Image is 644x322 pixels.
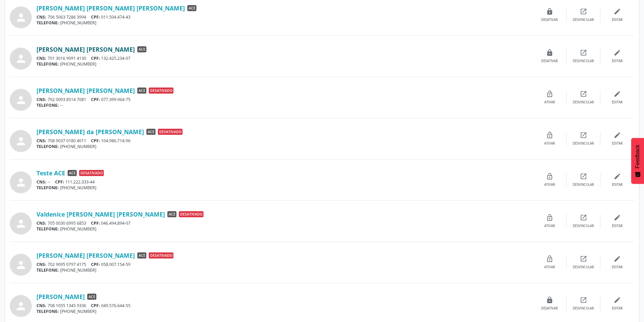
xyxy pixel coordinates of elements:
[37,102,59,108] span: TELEFONE:
[158,129,183,135] span: Desativado
[137,88,146,94] span: ACE
[614,296,621,304] i: edit
[612,182,623,187] div: Editar
[544,182,555,187] div: Ativar
[580,296,587,304] i: open_in_new
[612,306,623,311] div: Editar
[91,55,100,61] span: CPF:
[544,224,555,228] div: Ativar
[631,138,644,184] button: Feedback - Mostrar pesquisa
[580,173,587,180] i: open_in_new
[37,185,59,191] span: TELEFONE:
[37,220,46,226] span: CNS:
[79,170,104,176] span: Desativado
[612,59,623,64] div: Editar
[15,94,27,106] i: person
[580,90,587,98] i: open_in_new
[541,59,558,64] div: Desativar
[612,224,623,228] div: Editar
[37,267,533,273] div: [PHONE_NUMBER]
[15,176,27,189] i: person
[37,97,46,102] span: CNS:
[37,293,85,300] a: [PERSON_NAME]
[580,255,587,263] i: open_in_new
[37,144,533,149] div: [PHONE_NUMBER]
[37,20,59,26] span: TELEFONE:
[541,306,558,311] div: Desativar
[91,138,100,144] span: CPF:
[146,129,156,135] span: ACE
[37,267,59,273] span: TELEFONE:
[37,128,144,135] a: [PERSON_NAME] da [PERSON_NAME]
[614,8,621,15] i: edit
[15,53,27,65] i: person
[614,131,621,139] i: edit
[37,262,533,267] div: 702 9095 0797 4175 058.007.154-59
[37,169,65,177] a: Teste ACE
[37,210,165,218] a: Valdenice [PERSON_NAME] [PERSON_NAME]
[614,214,621,221] i: edit
[37,61,59,67] span: TELEFONE:
[580,214,587,221] i: open_in_new
[546,255,553,263] i: lock_open
[612,18,623,22] div: Editar
[614,255,621,263] i: edit
[37,308,59,314] span: TELEFONE:
[15,135,27,147] i: person
[37,138,46,144] span: CNS:
[612,141,623,146] div: Editar
[179,211,204,217] span: Desativado
[544,141,555,146] div: Ativar
[37,226,59,232] span: TELEFONE:
[37,179,46,185] span: CNS:
[37,185,533,191] div: [PHONE_NUMBER]
[37,220,533,226] div: 705 0030 6995 6853 046.494.894-07
[573,265,594,270] div: Desvincular
[137,46,146,52] span: ACE
[37,97,533,102] div: 702 0093 8514 7081 077.399.964-75
[137,252,146,258] span: ACE
[68,170,77,176] span: ACE
[37,14,46,20] span: CNS:
[87,294,96,300] span: ACE
[614,90,621,98] i: edit
[612,100,623,105] div: Editar
[37,20,533,26] div: [PHONE_NUMBER]
[149,252,173,258] span: Desativado
[37,252,135,259] a: [PERSON_NAME] [PERSON_NAME]
[37,14,533,20] div: 706 5063 7286 3994 011.504.474-43
[37,303,533,308] div: 708 1055 1345 9336 049.576.644-55
[614,49,621,56] i: edit
[91,303,100,308] span: CPF:
[37,138,533,144] div: 708 9037 0180 4011 104.986.714-96
[573,224,594,228] div: Desvincular
[544,265,555,270] div: Ativar
[15,11,27,24] i: person
[91,220,100,226] span: CPF:
[37,87,135,94] a: [PERSON_NAME] [PERSON_NAME]
[37,303,46,308] span: CNS:
[573,306,594,311] div: Desvincular
[580,8,587,15] i: open_in_new
[541,18,558,22] div: Desativar
[580,131,587,139] i: open_in_new
[614,173,621,180] i: edit
[546,49,553,56] i: lock
[91,97,100,102] span: CPF:
[573,141,594,146] div: Desvincular
[37,226,533,232] div: [PHONE_NUMBER]
[573,18,594,22] div: Desvincular
[37,308,533,314] div: [PHONE_NUMBER]
[635,145,641,168] span: Feedback
[149,88,173,94] span: Desativado
[91,14,100,20] span: CPF:
[167,211,176,217] span: ACE
[37,179,533,185] div: -- 111.222.333-44
[91,262,100,267] span: CPF:
[544,100,555,105] div: Ativar
[573,100,594,105] div: Desvincular
[37,144,59,149] span: TELEFONE:
[573,59,594,64] div: Desvincular
[580,49,587,56] i: open_in_new
[187,5,196,11] span: ACE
